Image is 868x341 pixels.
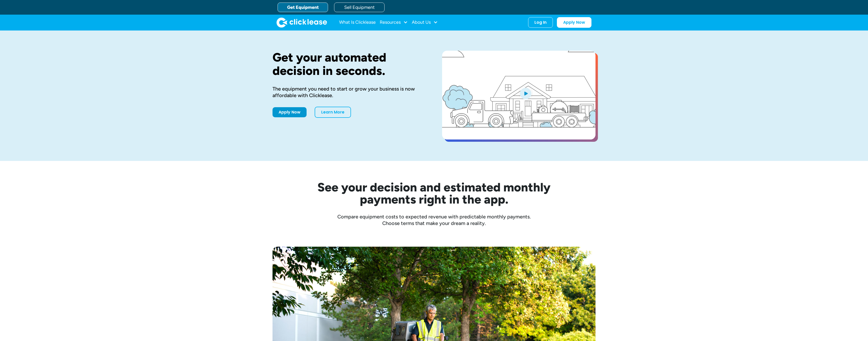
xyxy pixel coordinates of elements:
a: home [277,17,327,27]
h2: See your decision and estimated monthly payments right in the app. [293,181,575,205]
div: About Us [412,17,438,27]
div: Log In [534,20,547,25]
h1: Get your automated decision in seconds. [273,51,426,77]
img: Clicklease logo [277,17,327,27]
img: Blue play button logo on a light blue circular background [519,86,532,100]
a: Sell Equipment [334,3,385,12]
a: What Is Clicklease [339,17,376,27]
div: The equipment you need to start or grow your business is now affordable with Clicklease. [273,86,426,99]
a: Apply Now [557,17,591,28]
a: Get Equipment [278,3,328,12]
div: Compare equipment costs to expected revenue with predictable monthly payments. Choose terms that ... [273,213,595,226]
a: Learn More [315,107,351,118]
a: Apply Now [273,107,307,117]
a: open lightbox [442,51,595,139]
div: Resources [380,17,408,27]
